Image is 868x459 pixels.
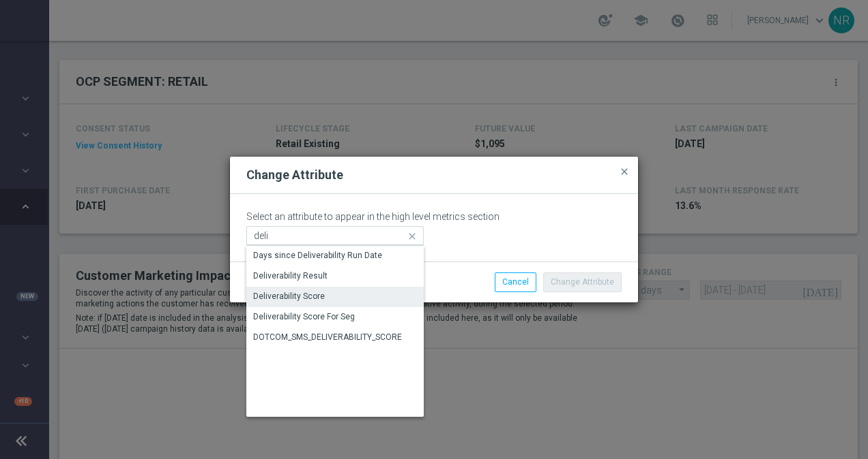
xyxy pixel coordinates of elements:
div: Deliverability Score [253,290,325,302]
div: Press SPACE to select this row. [246,266,424,287]
div: Press SPACE to select this row. [246,287,424,307]
button: Change Attribute [543,272,622,291]
div: Press SPACE to select this row. [246,246,424,266]
div: Press SPACE to select this row. [246,328,424,348]
div: Days since Deliverability Run Date [253,249,382,262]
button: Cancel [495,272,536,291]
input: Quick find [246,226,424,245]
div: Press SPACE to select this row. [246,307,424,328]
span: close [619,166,630,177]
div: Deliverability Result [253,270,328,282]
p: Select an attribute to appear in the high level metrics section [246,210,622,223]
div: DOTCOM_SMS_DELIVERABILITY_SCORE [253,331,402,343]
div: Deliverability Score For Seg [253,311,355,323]
i: close [406,227,420,246]
h2: Change Attribute [246,167,343,183]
